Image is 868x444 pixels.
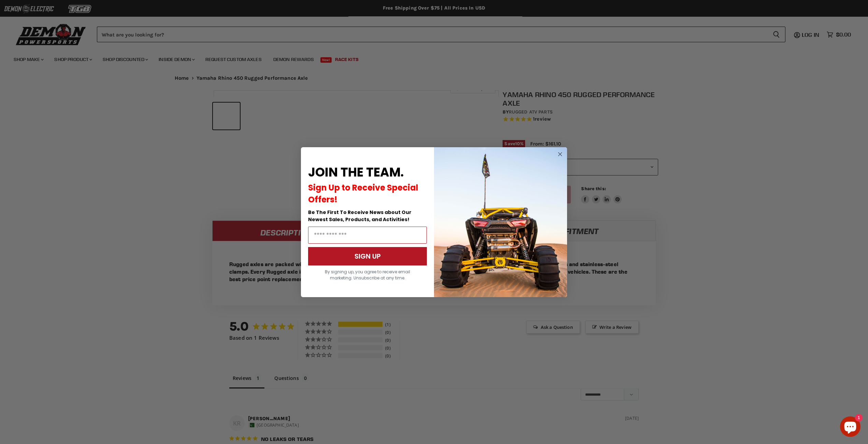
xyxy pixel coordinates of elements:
img: a9095488-b6e7-41ba-879d-588abfab540b.jpeg [434,147,567,297]
span: JOIN THE TEAM. [308,164,404,181]
span: By signing up, you agree to receive email marketing. Unsubscribe at any time. [325,269,410,281]
button: SIGN UP [308,247,427,265]
button: Close dialog [556,150,564,158]
input: Email Address [308,227,427,244]
span: Be The First To Receive News about Our Newest Sales, Products, and Activities! [308,209,411,223]
span: Sign Up to Receive Special Offers! [308,182,418,205]
inbox-online-store-chat: Shopify online store chat [838,416,863,439]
